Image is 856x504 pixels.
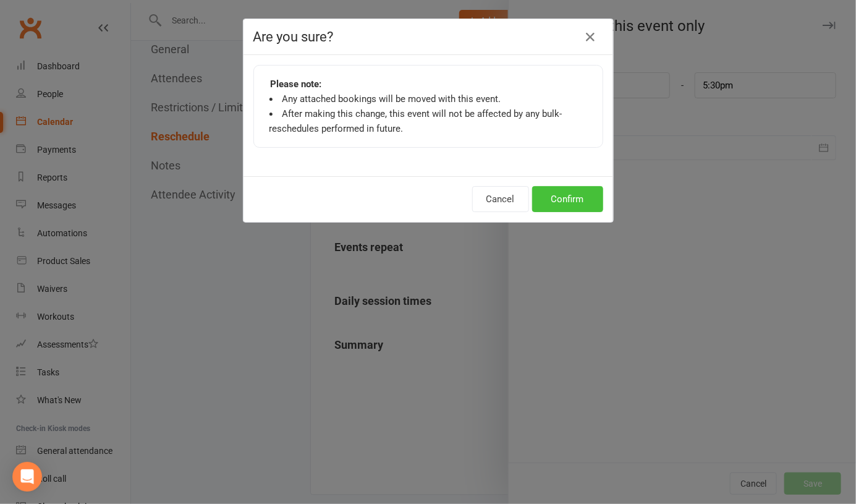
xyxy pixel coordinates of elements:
[269,92,587,106] li: Any attached bookings will be moved with this event.
[269,106,587,136] li: After making this change, this event will not be affected by any bulk-reschedules performed in fu...
[581,27,601,47] button: Close
[532,186,603,212] button: Confirm
[253,29,603,45] h4: Are you sure?
[271,77,322,92] strong: Please note:
[12,462,42,492] div: Open Intercom Messenger
[472,186,529,212] button: Cancel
